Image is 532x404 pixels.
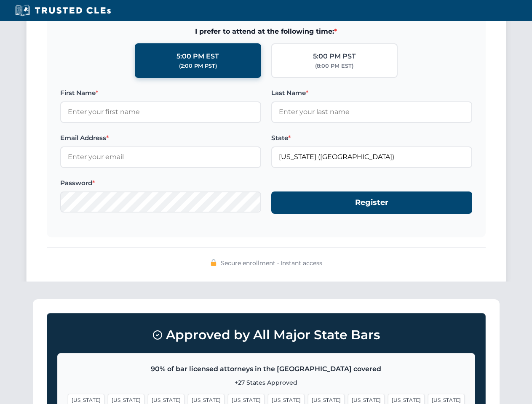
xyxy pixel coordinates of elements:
[271,101,472,122] input: Enter your last name
[13,4,113,17] img: Trusted CLEs
[271,146,472,167] input: Florida (FL)
[179,62,217,70] div: (2:00 PM PST)
[60,178,261,188] label: Password
[60,133,261,143] label: Email Address
[60,146,261,167] input: Enter your email
[57,324,475,346] h3: Approved by All Major State Bars
[271,191,472,214] button: Register
[313,51,356,62] div: 5:00 PM PST
[60,101,261,122] input: Enter your first name
[271,88,472,98] label: Last Name
[176,51,219,62] div: 5:00 PM EST
[271,133,472,143] label: State
[210,259,217,266] img: 🔒
[60,88,261,98] label: First Name
[221,258,322,268] span: Secure enrollment • Instant access
[315,62,353,70] div: (8:00 PM EST)
[68,378,465,387] p: +27 States Approved
[68,364,465,375] p: 90% of bar licensed attorneys in the [GEOGRAPHIC_DATA] covered
[60,26,472,37] span: I prefer to attend at the following time:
